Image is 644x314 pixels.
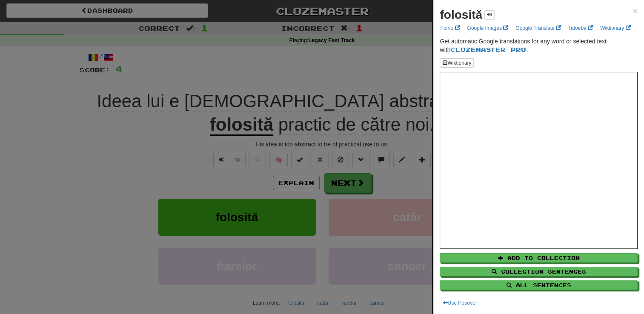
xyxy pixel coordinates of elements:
strong: folosită [440,8,482,21]
button: Use Popover [440,298,479,308]
a: Forvo [438,23,462,33]
p: Get automatic Google translations for any word or selected text with . [440,37,638,54]
span: × [633,6,638,16]
button: Wiktionary [440,58,474,68]
a: Google Images [464,23,511,33]
button: Add to Collection [440,253,638,263]
button: Close [633,6,638,15]
a: Wiktionary [598,23,633,33]
button: All Sentences [440,280,638,290]
a: Clozemaster Pro [450,46,526,53]
a: Google Translate [513,23,564,33]
a: Tatoeba [566,23,595,33]
button: Collection Sentences [440,267,638,276]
